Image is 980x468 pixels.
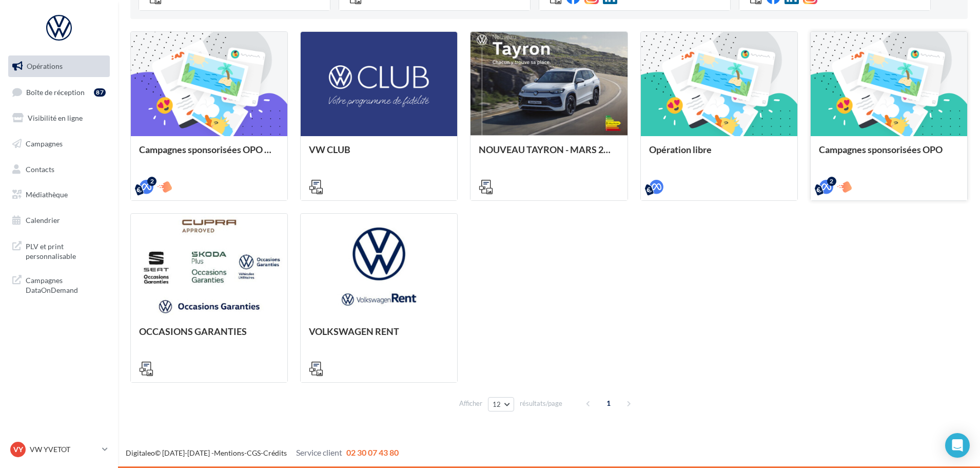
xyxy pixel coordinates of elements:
span: Opérations [27,62,63,70]
span: 12 [493,400,501,408]
a: Boîte de réception87 [6,81,112,103]
div: Open Intercom Messenger [945,433,970,458]
span: Médiathèque [26,190,68,199]
div: Campagnes sponsorisées OPO Septembre [139,144,279,165]
div: Opération libre [649,144,789,165]
a: Calendrier [6,210,112,231]
span: VY [13,444,23,455]
span: 1 [600,395,617,411]
a: CGS [247,448,261,457]
span: Service client [296,447,342,457]
span: 02 30 07 43 80 [346,447,399,457]
a: Opérations [6,55,112,77]
button: 12 [488,397,514,411]
span: résultats/page [520,399,562,408]
span: PLV et print personnalisable [26,239,106,261]
span: © [DATE]-[DATE] - - - [126,448,399,457]
a: VY VW YVETOT [8,440,110,459]
span: Contacts [26,164,54,173]
a: Médiathèque [6,184,112,205]
a: Visibilité en ligne [6,107,112,129]
div: NOUVEAU TAYRON - MARS 2025 [479,144,619,165]
div: VOLKSWAGEN RENT [309,326,449,347]
span: Campagnes DataOnDemand [26,273,106,295]
div: 2 [147,177,156,186]
span: Campagnes [26,139,63,148]
span: Afficher [459,399,482,408]
div: 2 [827,177,836,186]
div: VW CLUB [309,144,449,165]
span: Visibilité en ligne [28,114,83,122]
div: OCCASIONS GARANTIES [139,326,279,347]
a: Crédits [263,448,287,457]
span: Boîte de réception [26,87,85,96]
p: VW YVETOT [30,444,98,455]
a: Campagnes [6,133,112,155]
a: Contacts [6,159,112,180]
div: Campagnes sponsorisées OPO [819,144,959,165]
a: Campagnes DataOnDemand [6,269,112,299]
span: Calendrier [26,216,60,224]
div: 87 [94,88,106,97]
a: PLV et print personnalisable [6,235,112,266]
a: Digitaleo [126,448,155,457]
a: Mentions [214,448,244,457]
